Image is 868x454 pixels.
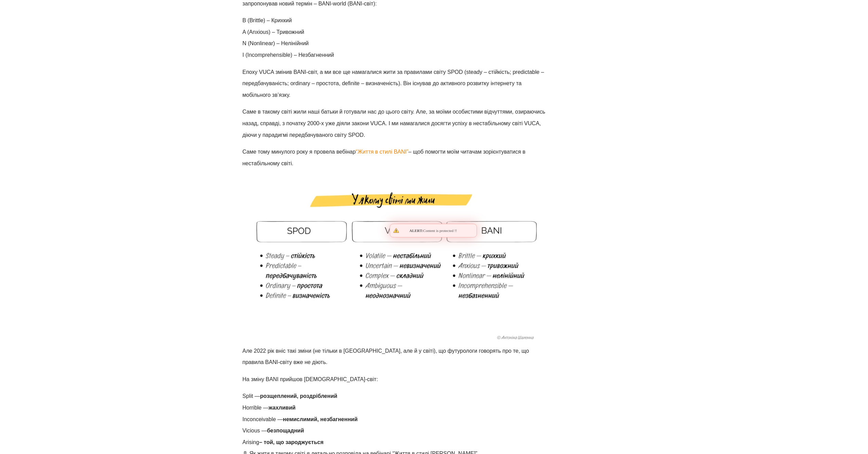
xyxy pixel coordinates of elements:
div: Content is protected !! [390,224,477,238]
p: Епоху VUCA змінив BANI-світ, а ми все ще намагалися жити за правилами світу SPOD (steady – стійкі... [243,66,546,101]
li: Split — [243,390,546,402]
strong: – той, що зароджується [259,439,323,445]
p: B (Brittle) – Крихкий A (Anxious) – Тривожний N (Nonlinear) – Нелінійний I (Incomprehensible) – Н... [243,15,546,61]
strong: безпощадний [267,428,304,433]
li: Horrible — [243,402,546,414]
p: Саме в такому світі жили наші батьки й готували нас до цього світу. Але, за моїми особистими відч... [243,106,546,141]
p: Саме тому минулого року я провела вебінар – щоб помогти моїм читачам зорієнтуватися в нестабільно... [243,146,546,169]
a: “Життя в стилі BANI” [356,149,409,155]
li: Vicious — [243,425,546,437]
span: Alert: [409,229,423,233]
strong: немислимий, незбагненний [283,416,358,422]
p: На зміну BANI прийшов [DEMOGRAPHIC_DATA]-світ: [243,374,546,385]
p: Але 2022 рік вніс такі зміни (не тільки в [GEOGRAPHIC_DATA], але й у світі), що футурологи говоря... [243,345,546,368]
li: Inconceivable — [243,414,546,425]
strong: жахливий [269,405,296,411]
strong: розщеплений, роздріблений [260,393,337,399]
li: Arising [243,437,546,448]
